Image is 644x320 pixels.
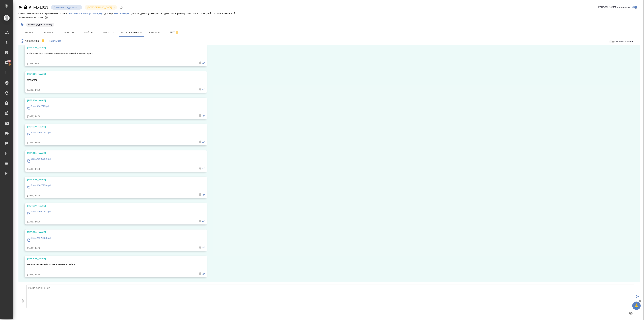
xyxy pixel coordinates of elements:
p: Scan14102025-5.pdf [31,236,51,240]
span: Smartcat [101,31,117,35]
p: Крылатское [45,12,61,15]
p: Scan14102025-6.pdf [31,157,51,161]
div: [DATE] 14:39 [27,273,195,276]
div: [PERSON_NAME] [27,125,195,128]
span: 🙏 [634,302,639,309]
span: Файлы [81,31,97,35]
span: Начать чат [49,39,61,43]
p: К оплате: [214,12,225,15]
div: [PERSON_NAME] [27,46,195,49]
button: Ожидание предоплаты [53,6,78,9]
a: Scan14102025.pdf [27,104,195,113]
p: Сейчас оплачу, сделайте заверение на Английском пожалуйста [27,52,195,55]
button: Предпросмотр [627,309,635,317]
p: Без договора [114,12,132,15]
p: Дата создания: [132,12,148,15]
p: Напишите пожалуйста, как возьмёте в работу [27,263,195,266]
div: [DATE] 14:36 [27,115,195,118]
p: [DATE] 14:19 [148,12,164,15]
button: 0.00 RUB; [44,15,48,20]
span: Оплаты [146,31,163,35]
div: Ожидание предоплаты [51,5,82,10]
div: [DATE] 14:36 [27,167,195,171]
div: [DATE] 14:36 [27,194,195,197]
div: [PERSON_NAME] [27,72,195,76]
span: Услуги [41,31,57,35]
div: 79990951923 (Витковская Ульяна Владиславовна) - (undefined) [20,39,45,43]
span: Работы [61,31,77,35]
div: Ожидание предоплаты [85,5,117,10]
button: Начать чат [47,37,63,45]
div: [DATE] 14:32 [27,62,195,65]
p: 6 021,00 ₽ [201,12,214,15]
a: 7329 [1,59,13,67]
button: Доп статусы указывают на важность/срочность заказа [119,5,123,9]
p: Договор: [104,12,114,15]
span: История заказов [616,40,633,43]
span: [PERSON_NAME] детали заказа [598,6,631,9]
button: [DEMOGRAPHIC_DATA] [86,6,113,9]
p: Клиент: [60,12,69,15]
span: 7329 [5,59,13,63]
a: Scan14102025-4.pdf [27,183,195,192]
p: Scan14102025.pdf [31,105,49,108]
a: Scan14102025-6.pdf [27,156,195,166]
a: V_FL-1013 [29,5,48,9]
a: Scan14102025-3.pdf [27,209,195,218]
a: Scan14102025-5.pdf [27,236,195,245]
span: заказ уйдёт на бабку [26,23,55,26]
button: Скопировать ссылку для ЯМессенджера [18,5,22,9]
button: 🙏 [632,302,641,310]
div: [PERSON_NAME] [27,99,195,102]
div: [DATE] 14:36 [27,246,195,250]
div: simple tabs example [18,37,640,45]
p: [DATE] 12:00 [177,12,194,15]
div: [PERSON_NAME] [27,204,195,208]
div: [PERSON_NAME] [27,151,195,155]
div: [PERSON_NAME] [27,257,195,260]
span: Чат с клиентом [121,31,142,35]
p: Scan14102025-4.pdf [31,184,51,187]
p: #заказ уйдёт на бабку [28,23,52,26]
div: [DATE] 14:36 [27,88,195,92]
div: [DATE] 14:36 [27,220,195,223]
p: Физическое лицо (Входящие) [69,12,104,15]
button: Добавить тэг [18,21,26,28]
a: Scan14102025-2.pdf [27,130,195,139]
p: 6 021,00 ₽ [224,12,238,15]
p: Оплатила [27,78,195,82]
button: Скопировать ссылку [23,5,27,9]
p: Маржинальность: [18,16,38,19]
p: Scan14102025-3.pdf [31,210,51,213]
p: Ответственная команда: [18,12,45,15]
div: [PERSON_NAME] [27,231,195,234]
p: Дата сдачи: [164,12,177,15]
svg: Отписаться [41,39,45,43]
a: Физическое лицо (Входящие) [69,12,104,15]
p: Итого: [194,12,201,15]
p: Scan14102025-2.pdf [31,131,51,134]
p: 100% [38,16,44,19]
span: Детали [20,31,37,35]
span: Чат [167,30,183,35]
div: [DATE] 14:36 [27,141,195,144]
a: Без договора [114,12,132,15]
div: [PERSON_NAME] [27,178,195,181]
